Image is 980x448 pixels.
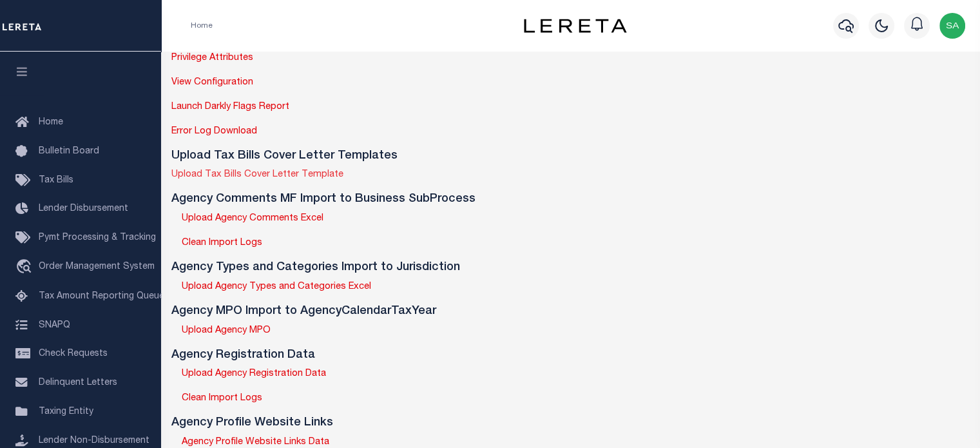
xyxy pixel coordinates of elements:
[182,326,271,335] a: Upload Agency MPO
[182,239,262,248] a: Clean Import Logs
[171,54,253,63] a: Privilege Attributes
[39,378,117,387] span: Delinquent Letters
[39,176,73,185] span: Tax Bills
[182,369,326,378] a: Upload Agency Registration Data
[171,261,970,275] h5: Agency Types and Categories Import to Jurisdiction
[171,193,970,207] h5: Agency Comments MF Import to Business SubProcess
[191,20,213,32] li: Home
[39,407,93,416] span: Taxing Entity
[182,214,323,223] a: Upload Agency Comments Excel
[171,416,970,431] h5: Agency Profile Website Links
[39,204,128,213] span: Lender Disbursement
[171,78,253,87] a: View Configuration
[15,259,36,276] i: travel_explore
[39,118,63,127] span: Home
[39,147,99,156] span: Bulletin Board
[171,102,289,112] a: Launch Darkly Flags Report
[182,282,371,291] a: Upload Agency Types and Categories Excel
[39,233,156,242] span: Pymt Processing & Tracking
[524,19,627,33] img: logo-dark.svg
[171,127,257,136] a: Error Log Download
[939,13,965,39] img: svg+xml;base64,PHN2ZyB4bWxucz0iaHR0cDovL3d3dy53My5vcmcvMjAwMC9zdmciIHBvaW50ZXItZXZlbnRzPSJub25lIi...
[171,170,343,179] a: Upload Tax Bills Cover Letter Template
[39,262,155,271] span: Order Management System
[171,305,970,319] h5: Agency MPO Import to AgencyCalendarTaxYear
[39,292,164,301] span: Tax Amount Reporting Queue
[171,150,970,164] h5: Upload Tax Bills Cover Letter Templates
[39,320,70,329] span: SNAPQ
[39,436,149,445] span: Lender Non-Disbursement
[182,438,329,447] a: Agency Profile Website Links Data
[39,349,108,358] span: Check Requests
[182,394,262,403] a: Clean Import Logs
[171,349,970,363] h5: Agency Registration Data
